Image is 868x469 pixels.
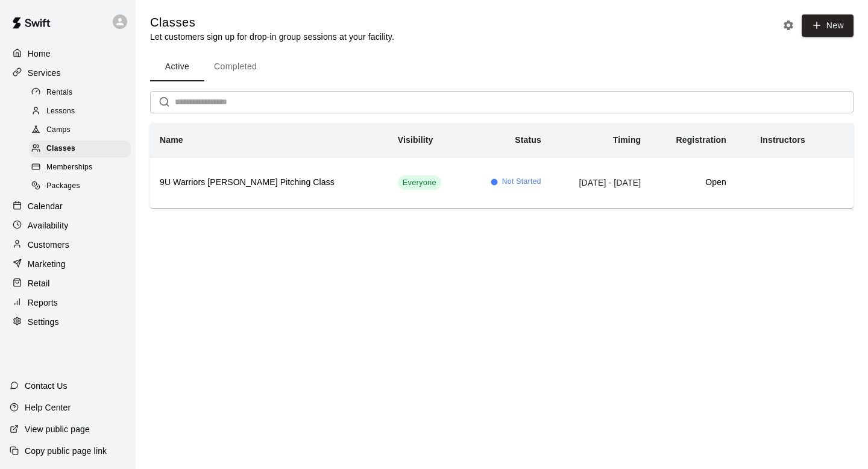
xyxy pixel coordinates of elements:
span: Everyone [398,177,441,189]
div: Camps [29,122,131,139]
div: This service is visible to all of your customers [398,175,441,190]
p: Home [28,48,51,60]
p: Reports [28,297,58,309]
h6: Open [660,176,726,189]
span: Memberships [46,162,92,174]
p: Calendar [28,200,63,212]
a: Camps [29,121,136,140]
a: Packages [29,177,136,196]
p: Help Center [25,401,71,414]
span: Packages [46,180,80,192]
span: Not Started [502,176,541,188]
span: Classes [46,143,75,155]
a: Classes [29,140,136,159]
span: Rentals [46,87,73,99]
b: Timing [613,135,641,145]
div: Memberships [29,159,131,176]
h5: Classes [150,14,394,31]
p: Copy public page link [25,445,107,457]
b: Instructors [760,135,805,145]
h6: 9U Warriors [PERSON_NAME] Pitching Class [160,176,379,189]
p: Let customers sign up for drop-in group sessions at your facility. [150,31,394,43]
b: Registration [676,135,726,145]
td: [DATE] - [DATE] [551,157,650,208]
a: Reports [10,294,126,312]
a: Services [10,64,126,82]
p: Contact Us [25,380,68,392]
span: Lessons [46,105,75,118]
b: Visibility [398,135,433,145]
button: Active [150,52,204,81]
p: Services [28,67,61,79]
button: New [802,14,854,37]
button: Classes settings [779,16,797,34]
a: Availability [10,216,126,234]
div: Rentals [29,84,131,101]
b: Name [160,135,183,145]
a: Rentals [29,83,136,102]
div: Classes [29,140,131,157]
p: Marketing [28,258,66,270]
a: Home [10,45,126,63]
span: Camps [46,124,71,136]
p: Retail [28,277,50,289]
p: View public page [25,423,90,435]
div: Lessons [29,103,131,120]
a: Memberships [29,159,136,177]
p: Customers [28,239,69,251]
a: Marketing [10,255,126,273]
a: Calendar [10,197,126,215]
button: Completed [204,52,266,81]
p: Availability [28,219,69,231]
a: Retail [10,274,126,292]
a: Settings [10,313,126,331]
b: Status [515,135,541,145]
a: Lessons [29,102,136,121]
div: Packages [29,178,131,195]
a: Customers [10,236,126,254]
p: Settings [28,316,59,328]
table: simple table [150,123,854,208]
